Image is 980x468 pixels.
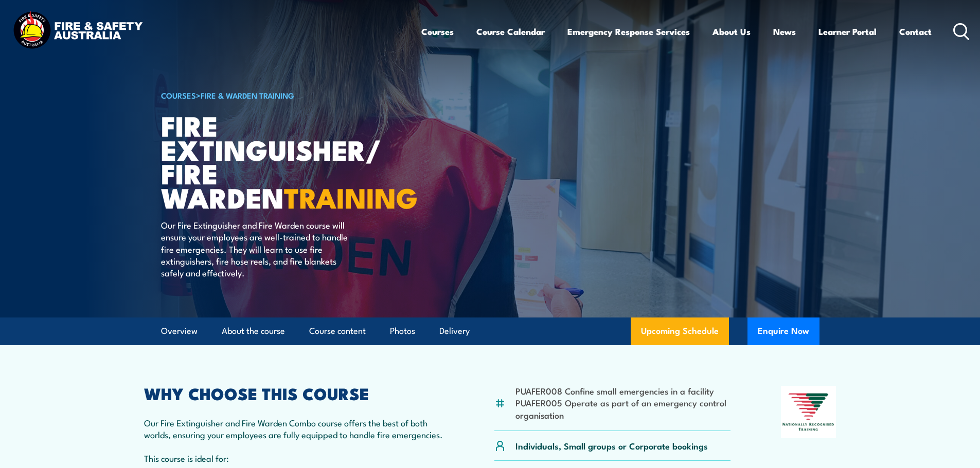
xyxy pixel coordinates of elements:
[390,317,415,345] a: Photos
[144,452,444,464] p: This course is ideal for:
[201,89,294,101] a: Fire & Warden Training
[515,440,708,452] p: Individuals, Small groups or Corporate bookings
[222,317,285,345] a: About the course
[144,417,444,441] p: Our Fire Extinguisher and Fire Warden Combo course offers the best of both worlds, ensuring your ...
[747,317,819,345] button: Enquire Now
[161,89,415,101] h6: >
[421,18,454,45] a: Courses
[284,175,418,218] strong: TRAINING
[144,386,444,400] h2: WHY CHOOSE THIS COURSE
[515,385,731,397] li: PUAFER008 Confine small emergencies in a facility
[631,317,729,345] a: Upcoming Schedule
[161,89,196,101] a: COURSES
[515,397,731,421] li: PUAFER005 Operate as part of an emergency control organisation
[309,317,366,345] a: Course content
[712,18,751,45] a: About Us
[161,113,415,209] h1: Fire Extinguisher/ Fire Warden
[818,18,877,45] a: Learner Portal
[476,18,545,45] a: Course Calendar
[773,18,796,45] a: News
[439,317,470,345] a: Delivery
[161,317,198,345] a: Overview
[567,18,690,45] a: Emergency Response Services
[781,386,836,438] img: Nationally Recognised Training logo.
[161,219,349,279] p: Our Fire Extinguisher and Fire Warden course will ensure your employees are well-trained to handl...
[899,18,932,45] a: Contact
